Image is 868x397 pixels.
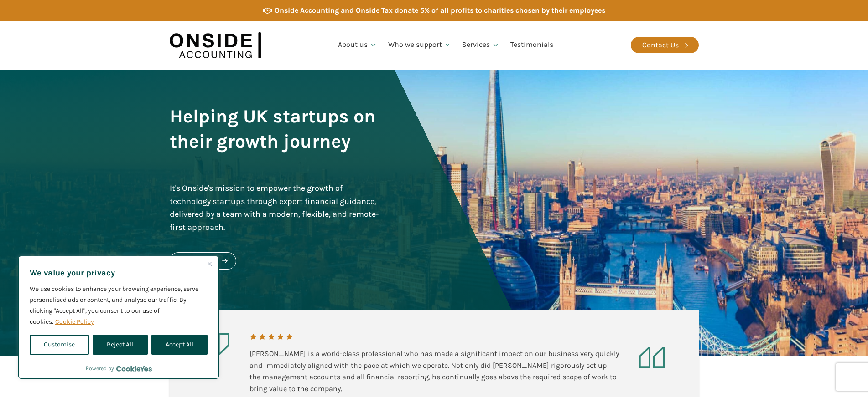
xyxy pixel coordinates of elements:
[457,30,505,61] a: Services
[93,335,147,355] button: Reject All
[116,366,152,372] a: Visit CookieYes website
[208,262,212,266] img: Close
[170,28,261,63] img: Onside Accounting
[275,5,605,16] div: Onside Accounting and Onside Tax donate 5% of all profits to charities chosen by their employees
[30,267,208,278] p: We value your privacy
[18,256,219,379] div: We value your privacy
[86,364,152,373] div: Powered by
[55,317,94,326] a: Cookie Policy
[30,284,208,327] p: We use cookies to enhance your browsing experience, serve personalised ads or content, and analys...
[170,252,236,270] a: Learn More
[333,30,383,61] a: About us
[505,30,559,61] a: Testimonials
[151,335,208,355] button: Accept All
[30,335,89,355] button: Customise
[642,39,679,51] div: Contact Us
[182,255,218,267] div: Learn More
[170,182,381,234] div: It's Onside's mission to empower the growth of technology startups through expert financial guida...
[204,258,215,269] button: Close
[170,104,381,154] h1: Helping UK startups on their growth journey
[383,30,457,61] a: Who we support
[631,37,699,53] a: Contact Us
